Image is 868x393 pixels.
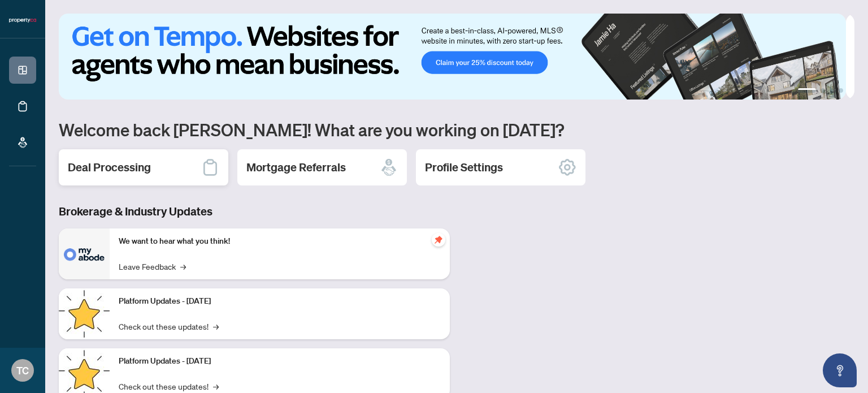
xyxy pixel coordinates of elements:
[59,288,110,339] img: Platform Updates - July 21, 2025
[59,119,854,140] h1: Welcome back [PERSON_NAME]! What are you working on [DATE]?
[16,362,29,378] span: TC
[839,88,843,93] button: 4
[119,355,441,368] p: Platform Updates - [DATE]
[798,88,816,93] button: 1
[432,233,445,247] span: pushpin
[119,295,441,308] p: Platform Updates - [DATE]
[246,159,346,175] h2: Mortgage Referrals
[9,17,36,24] img: logo
[425,159,503,175] h2: Profile Settings
[823,353,857,387] button: Open asap
[68,159,151,175] h2: Deal Processing
[119,320,219,332] a: Check out these updates!→
[59,14,846,100] img: Slide 0
[59,204,450,219] h3: Brokerage & Industry Updates
[119,235,441,248] p: We want to hear what you think!
[119,260,186,273] a: Leave Feedback→
[830,88,834,93] button: 3
[119,380,219,392] a: Check out these updates!→
[821,88,825,93] button: 2
[180,260,186,273] span: →
[59,228,110,279] img: We want to hear what you think!
[213,380,219,392] span: →
[213,320,219,332] span: →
